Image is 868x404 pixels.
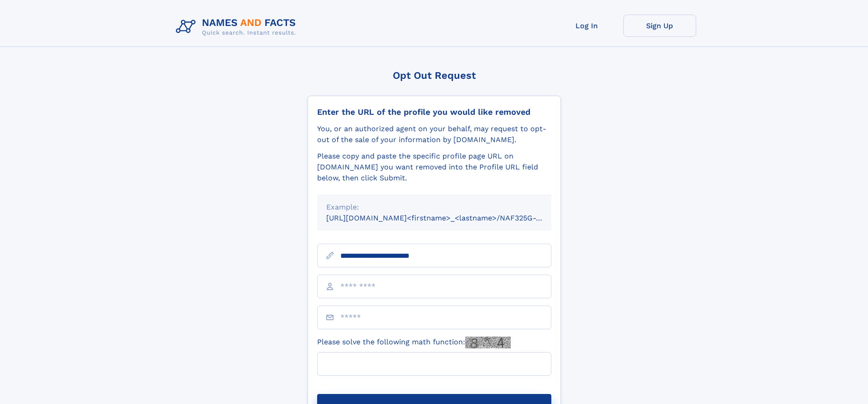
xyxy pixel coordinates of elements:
a: Sign Up [623,15,696,37]
div: Enter the URL of the profile you would like removed [317,107,551,117]
img: Logo Names and Facts [172,15,303,39]
div: Please copy and paste the specific profile page URL on [DOMAIN_NAME] you want removed into the Pr... [317,151,551,184]
label: Please solve the following math function: [317,337,511,348]
small: [URL][DOMAIN_NAME]<firstname>_<lastname>/NAF325G-xxxxxxxx [326,214,569,222]
a: Log In [550,15,623,37]
div: Opt Out Request [308,70,561,81]
div: You, or an authorized agent on your behalf, may request to opt-out of the sale of your informatio... [317,123,551,145]
div: Example: [326,202,542,213]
